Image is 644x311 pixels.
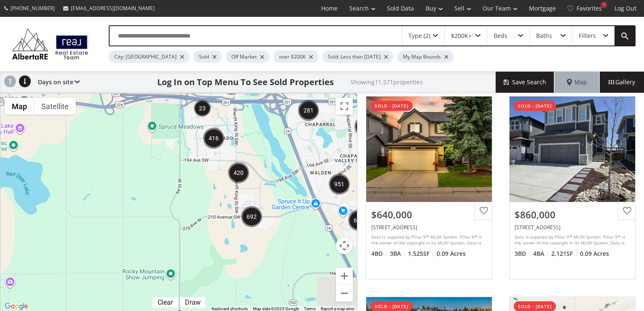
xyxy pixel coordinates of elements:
[536,33,552,39] div: Baths
[34,72,80,93] div: Days on site
[408,249,435,258] span: 1,525 SF
[194,100,211,117] div: 23
[357,88,501,288] a: sold - [DATE]$640,000[STREET_ADDRESS]Data is supplied by Pillar 9™ MLS® System. Pillar 9™ is the ...
[580,249,609,258] span: 0.09 Acres
[515,234,628,247] div: Data is supplied by Pillar 9™ MLS® System. Pillar 9™ is the owner of the copyright in its MLS® Sy...
[494,33,507,39] div: Beds
[336,237,353,254] button: Map camera controls
[348,210,369,231] div: 659
[8,27,92,61] img: Logo
[555,72,599,93] div: Map
[153,298,178,306] div: Click to clear.
[437,249,466,258] span: 0.09 Acres
[322,51,393,63] div: Sold: Less than [DATE]
[226,51,269,63] div: Off Market
[501,88,644,288] a: sold - [DATE]$860,000[STREET_ADDRESS]Data is supplied by Pillar 9™ MLS® System. Pillar 9™ is the ...
[180,298,206,306] div: Click to draw.
[496,72,555,93] button: Save Search
[241,206,262,227] div: 692
[203,128,224,149] div: 416
[354,116,376,137] div: 330
[329,174,350,195] div: 951
[336,285,353,302] button: Zoom out
[183,298,203,306] div: Draw
[253,306,299,311] span: Map data ©2025 Google
[371,234,485,247] div: Data is supplied by Pillar 9™ MLS® System. Pillar 9™ is the owner of the copyright in its MLS® Sy...
[156,298,175,306] div: Clear
[542,145,603,153] div: View Photos & Details
[601,2,607,8] div: 1
[408,33,430,39] div: Type (2)
[371,249,388,258] span: 4 BD
[599,72,644,93] div: Gallery
[109,51,189,63] div: City: [GEOGRAPHIC_DATA]
[34,98,76,115] button: Show satellite imagery
[371,208,487,221] div: $640,000
[274,51,318,63] div: over $200K
[351,79,423,85] h2: Showing 11,571 properties
[371,224,487,231] div: 12 Chapalina Manor SE, Calgary, AB T2X 3P3
[321,306,354,311] a: Report a map error
[397,51,453,63] div: My Map Bounds
[390,249,406,258] span: 3 BA
[228,162,249,183] div: 420
[399,145,459,153] div: View Photos & Details
[567,78,587,86] span: Map
[5,98,34,115] button: Show street map
[336,98,353,115] button: Toggle fullscreen view
[336,268,353,284] button: Zoom in
[298,100,319,121] div: 281
[157,76,334,88] h1: Log In on Top Menu To See Sold Properties
[59,0,159,16] a: [EMAIL_ADDRESS][DOMAIN_NAME]
[304,306,316,311] a: Terms
[515,208,630,221] div: $860,000
[609,78,635,86] span: Gallery
[515,224,630,231] div: 178 Creekside Way SW, Calgary, AB T2X 4B1
[193,51,222,63] div: Sold
[579,33,596,39] div: Filters
[11,5,55,12] span: [PHONE_NUMBER]
[533,249,549,258] span: 4 BA
[551,249,578,258] span: 2,121 SF
[71,5,155,12] span: [EMAIL_ADDRESS][DOMAIN_NAME]
[451,33,472,39] div: $200K+
[515,249,531,258] span: 3 BD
